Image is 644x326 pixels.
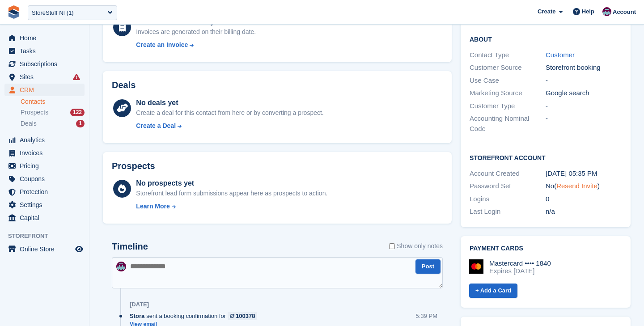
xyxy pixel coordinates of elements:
div: 100378 [236,312,255,320]
span: Account [613,8,636,17]
span: Settings [20,199,73,211]
img: Mastercard Logo [469,259,483,274]
div: n/a [546,207,622,217]
a: Preview store [74,244,85,254]
div: Invoices are generated on their billing date. [136,27,256,37]
span: Deals [21,119,37,128]
div: Learn More [136,202,169,211]
i: Smart entry sync failures have occurred [73,73,80,80]
a: Learn More [136,202,327,211]
h2: Prospects [112,161,155,171]
img: Brian Young [116,262,126,271]
div: Account Created [470,169,546,179]
h2: Payment cards [470,245,622,252]
div: Mastercard •••• 1840 [489,259,551,267]
a: menu [4,84,85,96]
a: menu [4,243,85,255]
a: menu [4,32,85,44]
a: menu [4,71,85,83]
a: menu [4,173,85,185]
div: [DATE] [130,301,149,308]
span: Help [582,7,594,16]
div: Use Case [470,76,546,86]
div: Marketing Source [470,88,546,98]
h2: Deals [112,80,136,90]
div: Customer Type [470,101,546,111]
h2: Timeline [112,241,148,252]
span: Create [538,7,555,16]
a: Customer [546,51,575,59]
img: stora-icon-8386f47178a22dfd0bd8f6a31ec36ba5ce8667c1dd55bd0f319d3a0aa187defe.svg [7,5,21,19]
div: Google search [546,88,622,98]
span: Storefront [8,232,89,241]
a: menu [4,199,85,211]
div: Storefront lead form submissions appear here as prospects to action. [136,189,327,198]
span: Analytics [20,134,73,146]
div: Create a deal for this contact from here or by converting a prospect. [136,108,323,118]
span: Tasks [20,45,73,57]
a: menu [4,160,85,172]
button: Post [415,259,441,274]
span: Capital [20,212,73,224]
span: Home [20,32,73,44]
span: Stora [130,312,144,320]
a: Deals 1 [21,119,85,128]
div: 5:39 PM [416,312,437,320]
div: StoreStuff NI (1) [32,8,74,17]
div: Storefront booking [546,63,622,73]
div: Accounting Nominal Code [470,114,546,134]
div: No [546,181,622,191]
span: Pricing [20,160,73,172]
div: Last Login [470,207,546,217]
a: menu [4,45,85,57]
div: 122 [70,109,85,116]
div: 0 [546,194,622,204]
div: sent a booking confirmation for [130,312,262,320]
div: Expires [DATE] [489,267,551,275]
span: Online Store [20,243,73,255]
a: menu [4,147,85,159]
div: Create a Deal [136,121,176,131]
span: Coupons [20,173,73,185]
span: ( ) [554,182,600,190]
a: + Add a Card [469,284,517,298]
div: - [546,76,622,86]
div: Password Set [470,181,546,191]
a: 100378 [228,312,257,320]
span: Prospects [21,108,48,117]
div: - [546,114,622,134]
span: Subscriptions [20,58,73,70]
h2: About [470,34,622,43]
div: No prospects yet [136,178,327,189]
a: menu [4,134,85,146]
a: menu [4,186,85,198]
a: Create a Deal [136,121,323,131]
a: Create an Invoice [136,40,256,50]
label: Show only notes [389,241,443,251]
div: Create an Invoice [136,40,188,50]
div: Contact Type [470,50,546,60]
div: Logins [470,194,546,204]
a: Resend Invite [556,182,597,190]
a: Prospects 122 [21,108,85,117]
a: menu [4,58,85,70]
a: menu [4,212,85,224]
div: Customer Source [470,63,546,73]
span: Invoices [20,147,73,159]
img: Brian Young [602,7,611,16]
span: CRM [20,84,73,96]
div: 1 [76,120,85,127]
div: - [546,101,622,111]
span: Sites [20,71,73,83]
span: Protection [20,186,73,198]
div: No deals yet [136,97,323,108]
div: [DATE] 05:35 PM [546,169,622,179]
h2: Storefront Account [470,153,622,162]
input: Show only notes [389,241,395,251]
a: Contacts [21,97,85,106]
